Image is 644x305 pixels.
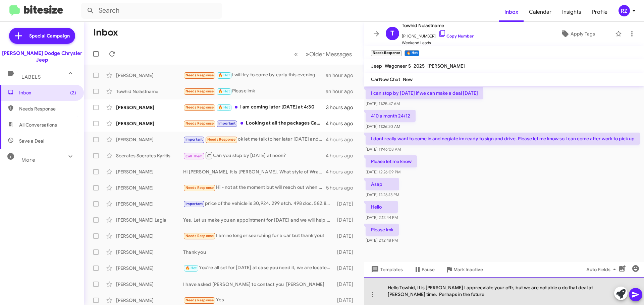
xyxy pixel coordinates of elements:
[453,263,483,276] span: Mark Inactive
[19,122,57,128] span: All Conversations
[183,264,334,272] div: You're all set for [DATE] at case you need it, we are located at [STREET_ADDRESS].
[326,88,359,95] div: an hour ago
[405,50,419,56] small: 🔥 Hot
[183,168,326,175] div: Hi [PERSON_NAME], It is [PERSON_NAME]. What style of Wrangler are you looking for?
[185,185,214,190] span: Needs Response
[326,72,359,79] div: an hour ago
[427,63,465,69] span: [PERSON_NAME]
[334,265,359,272] div: [DATE]
[290,47,356,61] nav: Page navigation example
[116,201,183,207] div: [PERSON_NAME]
[9,28,75,44] a: Special Campaign
[116,281,183,288] div: [PERSON_NAME]
[183,200,334,208] div: price of the vehicle is 30,924. 299 etch. 498 doc, 582.89 is estimated dmv (any overage you will ...
[207,137,236,142] span: Needs Response
[185,202,203,206] span: Important
[116,265,183,272] div: [PERSON_NAME]
[185,73,214,77] span: Needs Response
[183,120,326,127] div: Looking at all the packages Can't find headlights lights or fog lights
[185,105,214,109] span: Needs Response
[619,5,630,16] div: RZ
[116,249,183,255] div: [PERSON_NAME]
[183,217,334,223] div: Yes, Let us make you an appointment for [DATE] and we will help you with your choice. [PERSON_NAME]
[294,50,298,58] span: «
[116,233,183,239] div: [PERSON_NAME]
[587,2,613,22] a: Profile
[364,263,408,276] button: Templates
[70,89,76,96] span: (2)
[326,136,359,143] div: 4 hours ago
[557,2,587,22] span: Insights
[366,192,399,197] span: [DATE] 12:26:13 PM
[371,76,400,82] span: CarNow Chat
[366,147,401,152] span: [DATE] 11:46:08 AM
[218,89,230,93] span: 🔥 Hot
[93,27,118,38] h1: Inbox
[309,51,352,58] span: Older Messages
[438,33,474,39] a: Copy Number
[185,266,197,270] span: 🔥 Hot
[183,232,334,240] div: I am no longer searching for a car but thank you!
[499,2,524,22] a: Inbox
[366,238,398,243] span: [DATE] 2:12:48 PM
[524,2,557,22] span: Calendar
[116,217,183,223] div: [PERSON_NAME] Lagla
[334,297,359,304] div: [DATE]
[302,47,356,61] button: Next
[408,263,440,276] button: Pause
[326,168,359,175] div: 4 hours ago
[218,73,230,77] span: 🔥 Hot
[306,50,309,58] span: »
[366,201,398,213] p: Hello
[19,138,44,144] span: Save a Deal
[116,136,183,143] div: [PERSON_NAME]
[366,101,400,106] span: [DATE] 11:25:47 AM
[218,105,230,109] span: 🔥 Hot
[116,72,183,79] div: [PERSON_NAME]
[390,28,394,39] span: T
[116,184,183,191] div: [PERSON_NAME]
[366,215,398,220] span: [DATE] 2:12:44 PM
[334,201,359,207] div: [DATE]
[116,152,183,159] div: Socrates Socrates Kyritis
[366,155,417,167] p: Please let me know
[402,40,474,46] span: Weekend Leads
[183,103,326,111] div: I am coming later [DATE] at 4:30
[414,63,425,69] span: 2025
[366,133,640,145] p: I dont really want to come in and negiate im ready to sign and drive. Please let me know so I can...
[422,263,435,276] span: Pause
[183,249,334,255] div: Thank you
[366,169,400,174] span: [DATE] 12:26:09 PM
[613,5,637,16] button: RZ
[334,281,359,288] div: [DATE]
[116,104,183,111] div: [PERSON_NAME]
[183,296,334,304] div: Yes
[371,50,402,56] small: Needs Response
[116,168,183,175] div: [PERSON_NAME]
[402,29,474,40] span: [PHONE_NUMBER]
[370,263,403,276] span: Templates
[19,105,76,112] span: Needs Response
[366,110,416,122] p: 410 a month 24/12
[334,233,359,239] div: [DATE]
[19,89,76,96] span: Inbox
[218,121,236,126] span: Important
[543,28,612,40] button: Apply Tags
[326,184,359,191] div: 5 hours ago
[366,224,399,236] p: Please lmk
[183,71,326,79] div: I will try to come by early this evening. How late are you open
[402,21,474,29] span: Towhid Nolastname
[81,3,222,19] input: Search
[185,137,203,142] span: Important
[183,281,334,288] div: I have asked [PERSON_NAME] to contact you [PERSON_NAME]
[183,151,326,160] div: Can you stop by [DATE] at noon?
[440,263,488,276] button: Mark Inactive
[183,136,326,143] div: ok let me talk to her later [DATE] and try to coordinate, she is an elementary school teacher so ...
[21,157,35,163] span: More
[371,63,382,69] span: Jeep
[334,249,359,255] div: [DATE]
[326,104,359,111] div: 3 hours ago
[185,298,214,302] span: Needs Response
[366,124,400,129] span: [DATE] 11:26:20 AM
